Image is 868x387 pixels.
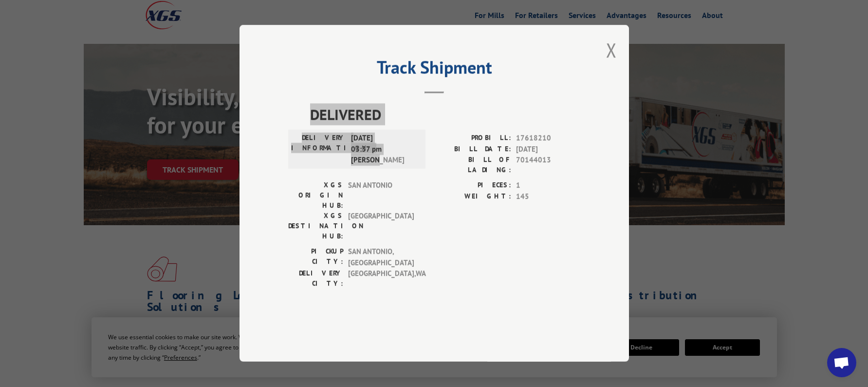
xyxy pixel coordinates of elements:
[434,155,511,175] label: BILL OF LADING:
[288,60,580,79] h2: Track Shipment
[310,104,580,126] span: DELIVERED
[288,247,343,269] label: PICKUP CITY:
[434,180,511,192] label: PIECES:
[348,269,414,289] span: [GEOGRAPHIC_DATA] , WA
[351,133,417,166] span: [DATE] 03:37 pm [PERSON_NAME]
[434,144,511,155] label: BILL DATE:
[516,191,580,202] span: 145
[516,133,580,144] span: 17618210
[516,144,580,155] span: [DATE]
[434,191,511,202] label: WEIGHT:
[348,180,414,211] span: SAN ANTONIO
[434,133,511,144] label: PROBILL:
[606,37,617,63] button: Close modal
[288,211,343,242] label: XGS DESTINATION HUB:
[348,211,414,242] span: [GEOGRAPHIC_DATA]
[516,155,580,175] span: 70144013
[291,133,346,166] label: DELIVERY INFORMATION:
[348,247,414,269] span: SAN ANTONIO , [GEOGRAPHIC_DATA]
[516,180,580,192] span: 1
[827,348,856,377] div: Open chat
[288,180,343,211] label: XGS ORIGIN HUB:
[288,269,343,289] label: DELIVERY CITY:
